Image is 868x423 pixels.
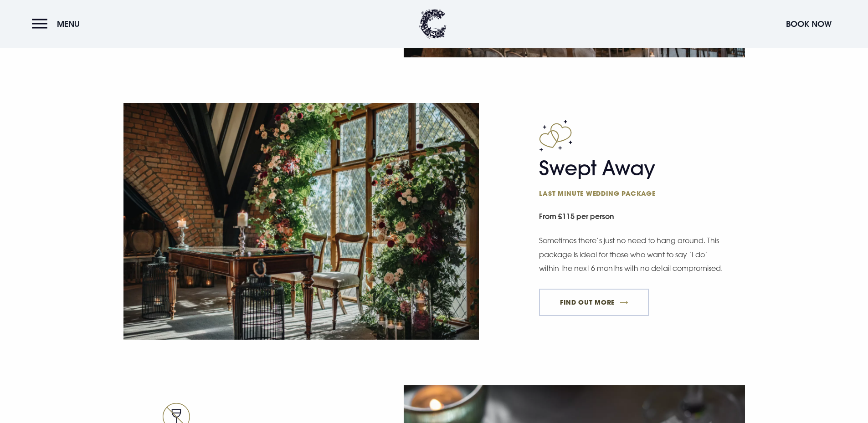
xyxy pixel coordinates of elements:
[539,207,745,228] small: From £115 per person
[57,19,80,29] span: Menu
[32,14,84,34] button: Menu
[781,14,836,34] button: Book Now
[539,189,717,198] span: Last minute wedding package
[539,234,726,275] p: Sometimes there’s just no need to hang around. This package is ideal for those who want to say ‘I...
[539,120,572,152] img: Block icon
[539,289,649,316] a: FIND OUT MORE
[419,9,447,39] img: Clandeboye Lodge
[123,103,479,340] img: Ceremony table beside an arched window at a Wedding Venue Northern Ireland
[539,156,717,198] h2: Swept Away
